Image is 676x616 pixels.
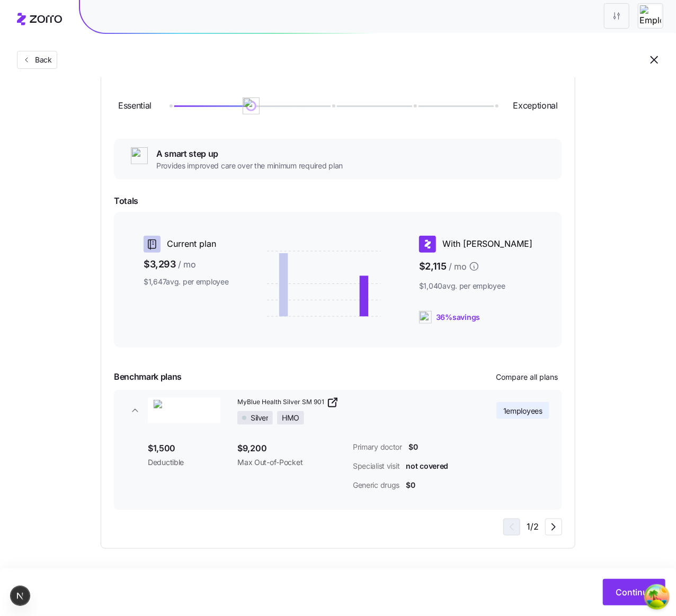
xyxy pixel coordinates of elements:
span: MyBlue Health Silver SM 901 [237,398,324,407]
span: $0 [406,480,415,490]
button: Compare all plans [492,369,562,386]
span: / mo [449,260,467,273]
img: ai-icon.png [419,311,432,324]
button: Open Tanstack query devtools [646,586,668,608]
span: 36% savings [436,312,480,323]
img: ai-icon.png [131,147,148,164]
span: 1 employees [503,406,542,416]
img: Employer logo [640,5,661,26]
button: Back [17,51,57,69]
button: Continue [603,579,665,605]
div: Current plan [144,236,229,253]
span: not covered [406,461,449,471]
span: Exceptional [513,99,558,112]
div: Blue Cross and Blue Shield of TexasMyBlue Health Silver SM 901SilverHMO1employees [114,431,562,510]
a: MyBlue Health Silver SM 901 [237,396,466,409]
span: Totals [114,194,562,208]
span: Provides improved care over the minimum required plan [156,160,343,171]
span: Generic drugs [353,480,399,490]
span: Benchmark plans [114,370,182,383]
div: With [PERSON_NAME] [419,236,532,253]
span: HMO [282,412,299,424]
img: Blue Cross and Blue Shield of Texas [147,398,221,423]
span: $3,293 [144,257,229,272]
span: Specialist visit [353,461,400,471]
span: / mo [178,258,196,271]
button: Blue Cross and Blue Shield of TexasMyBlue Health Silver SM 901SilverHMO1employees [114,390,562,431]
span: $2,115 [419,257,532,276]
span: Deductible [148,457,220,468]
span: $9,200 [237,442,344,455]
span: $0 [408,442,417,452]
img: ai-icon.png [243,97,260,114]
div: 1 / 2 [503,519,562,535]
span: $1,647 avg. per employee [144,276,229,287]
span: Compare all plans [496,372,558,382]
span: A smart step up [156,147,343,160]
span: $1,040 avg. per employee [419,281,532,291]
span: Max Out-of-Pocket [237,457,344,468]
span: Primary doctor [353,442,402,452]
span: $1,500 [148,442,220,455]
span: Back [31,55,52,65]
span: Silver [251,412,268,424]
span: Essential [118,99,152,112]
span: Continue [616,586,653,599]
